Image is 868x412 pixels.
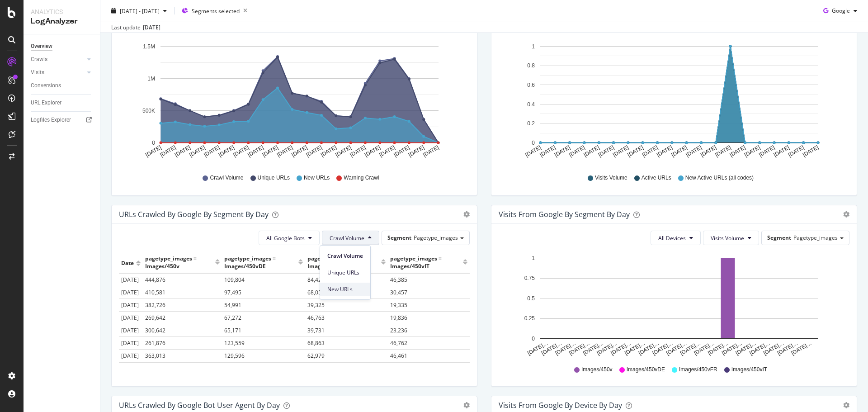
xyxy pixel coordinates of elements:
span: 68,054 [307,289,325,296]
span: Pagetype_images [793,234,838,242]
span: All Google Bots [266,234,305,242]
div: pagetype_images = Images/450v [145,255,213,270]
span: [DATE] [121,314,139,322]
div: URL Explorer [31,98,61,108]
div: gear [463,402,470,408]
span: 300,642 [145,327,165,334]
text: [DATE] [276,144,294,158]
div: URLs Crawled by Google By Segment By Day [119,210,269,219]
span: All Devices [658,234,686,242]
text: [DATE] [363,144,382,158]
span: Visits Volume [595,174,627,182]
span: Images/450vDE [627,366,665,374]
text: [DATE] [773,144,791,158]
text: [DATE] [334,144,352,158]
text: [DATE] [144,144,162,158]
text: 0.6 [527,82,535,88]
span: 382,726 [145,301,165,309]
text: 0.5 [527,295,535,302]
span: New URLs [327,285,363,294]
span: Segments selected [192,7,240,14]
a: Overview [31,42,94,51]
text: [DATE] [612,144,630,158]
span: 123,559 [224,339,245,347]
div: Overview [31,42,52,51]
span: 97,495 [224,289,241,296]
span: [DATE] [121,276,139,284]
div: gear [463,211,470,218]
span: 65,171 [224,327,241,334]
text: [DATE] [714,144,732,158]
span: 39,325 [307,301,325,309]
svg: A chart. [119,40,467,166]
span: Crawl Volume [330,234,364,242]
div: [DATE] [143,24,160,32]
text: [DATE] [553,144,571,158]
text: [DATE] [685,144,703,158]
div: Analytics [31,7,93,16]
button: [DATE] - [DATE] [108,4,170,18]
text: [DATE] [349,144,367,158]
text: [DATE] [291,144,309,158]
span: 39,731 [307,327,325,334]
span: Unique URLs [258,174,290,182]
span: [DATE] [121,289,139,296]
span: 109,804 [224,276,245,284]
div: Visits From Google By Device By Day [499,401,622,410]
text: [DATE] [174,144,192,158]
span: [DATE] [121,339,139,347]
div: pagetype_images = Images/450vDE [224,255,296,270]
div: URLs Crawled by Google bot User Agent By Day [119,401,280,410]
span: 129,596 [224,352,245,360]
text: [DATE] [568,144,586,158]
text: [DATE] [378,144,396,158]
text: [DATE] [787,144,805,158]
span: Google [832,7,850,14]
span: Crawl Volume [210,174,243,182]
span: 46,385 [390,276,407,284]
text: 1 [532,43,535,50]
span: Unique URLs [327,269,363,277]
svg: A chart. [499,252,846,357]
text: 0.4 [527,101,535,108]
span: [DATE] - [DATE] [120,7,160,14]
svg: A chart. [499,40,846,166]
text: 500K [142,108,155,114]
text: [DATE] [656,144,674,158]
span: 84,421 [307,276,325,284]
text: [DATE] [320,144,338,158]
span: Images/450vFR [679,366,717,374]
text: 0 [152,140,155,146]
span: [DATE] [121,352,139,360]
text: [DATE] [524,144,542,158]
text: 0.75 [524,275,535,281]
span: New Active URLs (all codes) [685,174,754,182]
button: Google [820,4,861,18]
span: 62,979 [307,352,325,360]
span: New URLs [304,174,330,182]
text: [DATE] [203,144,221,158]
text: [DATE] [758,144,776,158]
text: 0.8 [527,63,535,69]
text: 0 [532,140,535,146]
span: 444,876 [145,276,165,284]
text: [DATE] [188,144,206,158]
span: 363,013 [145,352,165,360]
text: [DATE] [232,144,250,158]
text: [DATE] [393,144,411,158]
text: [DATE] [641,144,659,158]
span: Active URLs [642,174,671,182]
text: 0.2 [527,120,535,127]
text: [DATE] [743,144,761,158]
button: Segments selected [178,4,251,18]
span: 19,335 [390,301,407,309]
a: Crawls [31,55,85,64]
span: 68,863 [307,339,325,347]
div: Visits [31,68,44,77]
div: Last update [111,24,160,32]
span: 23,236 [390,327,407,334]
span: 410,581 [145,289,165,296]
span: Images/450vIT [731,366,767,374]
text: [DATE] [422,144,440,158]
